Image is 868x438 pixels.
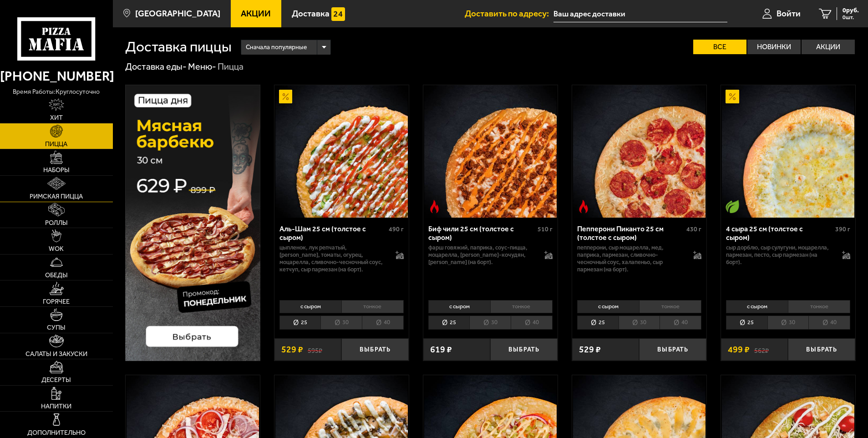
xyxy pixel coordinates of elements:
img: Биф чили 25 см (толстое с сыром) [424,85,557,218]
img: Острое блюдо [428,200,442,214]
span: [GEOGRAPHIC_DATA] [135,9,220,18]
li: с сыром [279,300,341,313]
li: 25 [279,316,321,330]
img: Вегетарианское блюдо [726,200,739,214]
a: Острое блюдоПепперони Пиканто 25 см (толстое с сыром) [572,85,706,218]
a: Меню- [188,61,216,72]
span: Наборы [43,167,70,173]
span: Войти [777,9,801,18]
span: 499 ₽ [728,345,750,354]
button: Выбрать [341,338,409,361]
li: с сыром [428,300,490,313]
span: Дополнительно [27,430,86,436]
span: 430 г [686,225,701,233]
span: Хит [50,115,63,121]
li: тонкое [341,300,404,313]
span: Напитки [41,403,71,410]
li: 25 [726,316,767,330]
span: 529 ₽ [579,345,601,354]
img: Аль-Шам 25 см (толстое с сыром) [275,85,408,218]
s: 595 ₽ [308,345,322,354]
span: Роллы [45,220,68,226]
li: 30 [320,316,362,330]
span: 0 руб. [843,7,859,14]
img: Пепперони Пиканто 25 см (толстое с сыром) [573,85,706,218]
span: 619 ₽ [430,345,452,354]
img: Акционный [279,90,293,103]
p: сыр дорблю, сыр сулугуни, моцарелла, пармезан, песто, сыр пармезан (на борт). [726,244,833,266]
span: Сначала популярные [246,39,307,56]
s: 562 ₽ [754,345,769,354]
p: пепперони, сыр Моцарелла, мед, паприка, пармезан, сливочно-чесночный соус, халапеньо, сыр пармеза... [577,244,685,273]
img: Острое блюдо [577,200,590,214]
span: WOK [49,246,64,252]
li: тонкое [490,300,553,313]
li: 40 [660,316,701,330]
li: 30 [469,316,511,330]
div: 4 сыра 25 см (толстое с сыром) [726,224,833,242]
li: с сыром [726,300,788,313]
span: Доставка [292,9,330,18]
a: Доставка еды- [125,61,187,72]
a: АкционныйАль-Шам 25 см (толстое с сыром) [274,85,409,218]
span: Салаты и закуски [25,351,87,357]
span: Обеды [45,272,68,279]
span: Супы [47,325,66,331]
span: Акции [241,9,271,18]
span: Десерты [41,377,71,383]
li: тонкое [788,300,850,313]
span: 490 г [389,225,404,233]
li: 25 [428,316,470,330]
span: 390 г [835,225,850,233]
span: 510 г [538,225,553,233]
li: 40 [808,316,850,330]
img: 4 сыра 25 см (толстое с сыром) [722,85,854,218]
div: Пицца [218,61,244,73]
div: Аль-Шам 25 см (толстое с сыром) [279,224,386,242]
span: Доставить по адресу: [465,9,553,18]
div: Биф чили 25 см (толстое с сыром) [428,224,535,242]
span: Горячее [43,299,70,305]
li: 30 [767,316,809,330]
label: Новинки [747,40,801,54]
button: Выбрать [788,338,855,361]
img: 15daf4d41897b9f0e9f617042186c801.svg [331,7,345,21]
p: цыпленок, лук репчатый, [PERSON_NAME], томаты, огурец, моцарелла, сливочно-чесночный соус, кетчуп... [279,244,387,273]
label: Все [693,40,746,54]
span: Пицца [45,141,67,148]
span: 529 ₽ [281,345,303,354]
li: 40 [362,316,404,330]
li: 40 [511,316,553,330]
button: Выбрать [490,338,558,361]
li: с сыром [577,300,639,313]
span: Римская пицца [30,194,83,200]
a: Острое блюдоБиф чили 25 см (толстое с сыром) [423,85,558,218]
li: тонкое [639,300,701,313]
li: 30 [619,316,660,330]
div: Пепперони Пиканто 25 см (толстое с сыром) [577,224,684,242]
label: Акции [802,40,855,54]
a: АкционныйВегетарианское блюдо4 сыра 25 см (толстое с сыром) [721,85,855,218]
li: 25 [577,316,619,330]
p: фарш говяжий, паприка, соус-пицца, моцарелла, [PERSON_NAME]-кочудян, [PERSON_NAME] (на борт). [428,244,536,266]
span: 0 шт. [843,15,859,20]
h1: Доставка пиццы [125,40,232,54]
input: Ваш адрес доставки [553,5,727,22]
img: Акционный [726,90,739,103]
button: Выбрать [639,338,706,361]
